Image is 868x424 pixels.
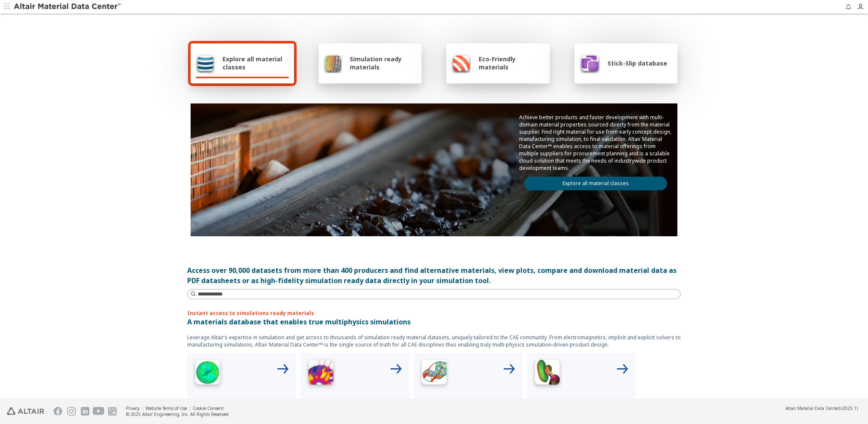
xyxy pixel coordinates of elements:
img: Stick-Slip database [580,53,600,73]
p: Crash analyses [530,398,632,408]
span: Stick-Slip database [608,59,667,67]
img: Altair Engineering [7,407,44,415]
img: Explore all material classes [196,53,215,73]
p: High frequency electromagnetics [191,398,293,418]
span: Explore all material classes [223,55,289,71]
p: Low frequency electromagnetics [304,398,406,418]
img: Low Frequency Icon [304,357,338,391]
img: Eco-Friendly materials [451,53,471,73]
div: (v2025.1) [785,405,858,411]
img: Crash Analyses Icon [530,357,564,391]
img: High Frequency Icon [191,357,225,391]
a: Privacy [126,405,140,411]
img: Simulation ready materials [324,53,342,73]
span: Eco-Friendly materials [479,55,544,71]
span: Simulation ready materials [350,55,417,71]
p: Instant access to simulations ready materials [187,309,681,317]
span: Altair Material Data Center [785,405,839,411]
p: Structural analyses [417,398,519,408]
div: Access over 90,000 datasets from more than 400 producers and find alternative materials, view plo... [187,265,681,286]
p: A materials database that enables true multiphysics simulations [187,317,681,327]
a: Website Terms of Use [146,405,187,411]
p: Leverage Altair’s expertise in simulation and get access to thousands of simulation ready materia... [187,334,681,348]
img: Structural Analyses Icon [417,357,451,391]
img: Altair Material Data Center [14,3,122,11]
div: © 2025 Altair Engineering, Inc. All Rights Reserved. [126,411,230,417]
a: Explore all material classes [524,177,667,190]
a: Cookie Consent [193,405,224,411]
p: Achieve better products and faster development with multi-domain material properties sourced dire... [519,114,672,172]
